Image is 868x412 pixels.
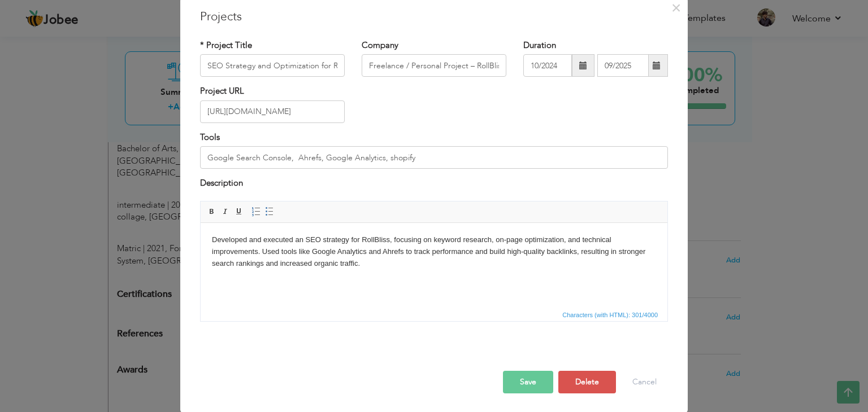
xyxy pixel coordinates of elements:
[200,177,243,189] label: Description
[523,40,556,51] label: Duration
[597,54,649,77] input: Present
[200,8,668,25] h3: Projects
[206,205,218,218] a: Bold
[200,85,244,97] label: Project URL
[503,371,553,393] button: Save
[250,205,262,218] a: Insert/Remove Numbered List
[558,371,616,393] button: Delete
[560,310,661,320] div: Statistics
[219,205,232,218] a: Italic
[201,223,667,308] iframe: Rich Text Editor, projectEditor
[200,132,220,143] label: Tools
[362,40,398,51] label: Company
[523,54,572,77] input: From
[233,205,245,218] a: Underline
[560,310,660,320] span: Characters (with HTML): 301/4000
[621,371,668,393] button: Cancel
[200,40,252,51] label: * Project Title
[263,205,276,218] a: Insert/Remove Bulleted List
